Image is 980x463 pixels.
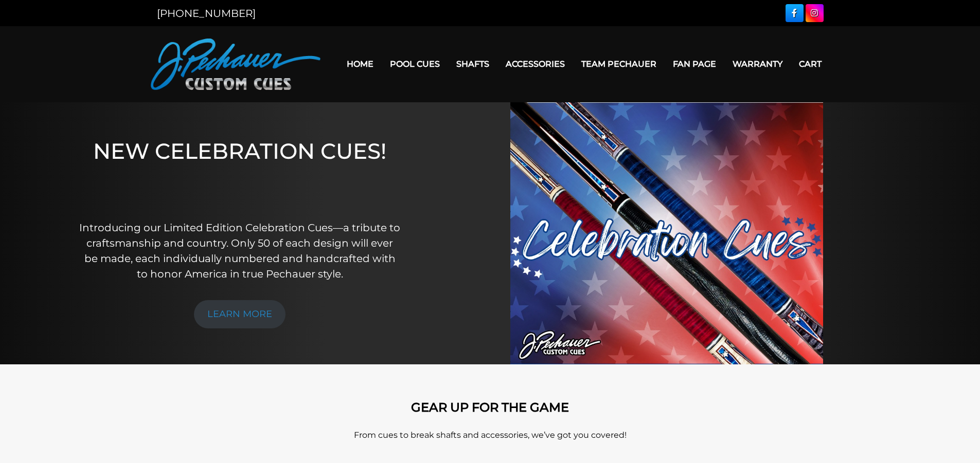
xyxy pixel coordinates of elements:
[382,51,448,77] a: Pool Cues
[573,51,665,77] a: Team Pechauer
[194,300,286,328] a: LEARN MORE
[151,39,320,90] img: Pechauer Custom Cues
[448,51,497,77] a: Shafts
[791,51,830,77] a: Cart
[197,429,783,441] p: From cues to break shafts and accessories, we’ve got you covered!
[724,51,791,77] a: Warranty
[79,220,401,282] p: Introducing our Limited Edition Celebration Cues—a tribute to craftsmanship and country. Only 50 ...
[157,7,256,20] a: [PHONE_NUMBER]
[665,51,724,77] a: Fan Page
[497,51,573,77] a: Accessories
[411,400,569,415] strong: GEAR UP FOR THE GAME
[338,51,382,77] a: Home
[79,138,401,206] h1: NEW CELEBRATION CUES!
